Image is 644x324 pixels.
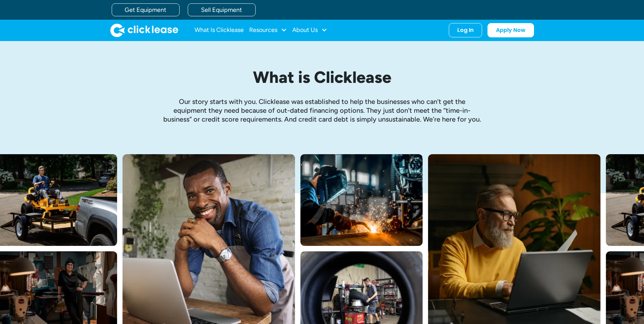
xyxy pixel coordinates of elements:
a: Sell Equipment [188,3,256,16]
a: home [110,23,178,37]
div: About Us [292,23,327,37]
a: Apply Now [487,23,534,37]
p: Our story starts with you. Clicklease was established to help the businesses who can’t get the eq... [163,97,482,124]
div: Log In [457,27,474,34]
a: Get Equipment [112,3,180,16]
div: Resources [249,23,287,37]
a: What Is Clicklease [195,23,244,37]
h1: What is Clicklease [163,68,482,86]
img: A welder in a large mask working on a large pipe [300,154,423,246]
img: Clicklease logo [110,23,178,37]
